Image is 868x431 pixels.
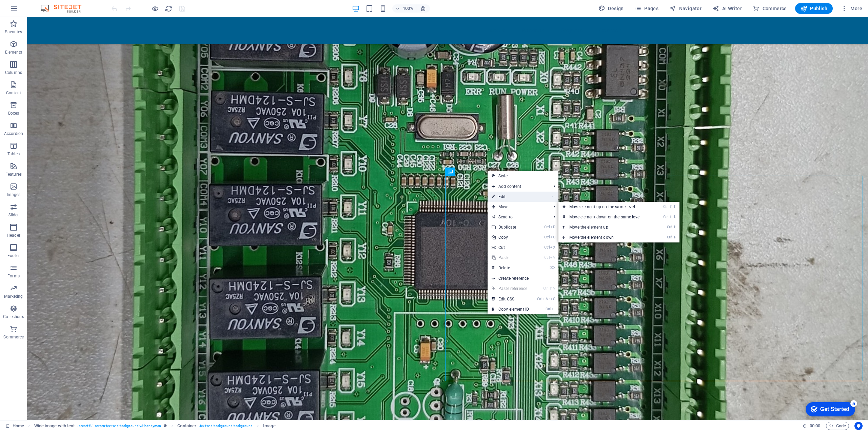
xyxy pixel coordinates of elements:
[558,222,654,232] a: Ctrl⬆Move the element up
[663,204,669,209] i: Ctrl
[673,215,676,219] i: ⬇
[263,422,275,430] span: Click to select. Double-click to edit
[667,235,672,239] i: Ctrl
[7,192,21,197] p: Images
[543,286,549,291] i: Ctrl
[750,3,790,14] button: Commerce
[488,283,533,294] a: Ctrl⇧VPaste reference
[6,90,21,96] p: Content
[838,3,865,14] button: More
[544,225,550,229] i: Ctrl
[841,5,862,12] span: More
[829,422,846,430] span: Code
[537,297,542,301] i: Ctrl
[667,3,704,14] button: Navigator
[803,422,821,430] h6: Session time
[3,334,24,340] p: Commerce
[199,422,253,430] span: . text-and-background-background
[34,422,276,430] nav: breadcrumb
[598,5,624,12] span: Design
[7,151,20,157] p: Tables
[544,245,550,250] i: Ctrl
[177,422,196,430] span: Click to select. Double-click to edit
[558,202,654,212] a: Ctrl⇧⬆Move element up on the same level
[488,222,533,232] a: CtrlDDuplicate
[488,212,548,222] a: Send to
[402,4,413,13] h6: 100%
[488,263,533,273] a: ⌦Delete
[77,422,161,430] span: . preset-fullscreen-text-and-background-v3-handyman
[488,171,558,181] a: Style
[544,255,550,260] i: Ctrl
[552,307,555,311] i: I
[669,204,672,209] i: ⇧
[34,422,75,430] span: Click to select. Double-click to edit
[392,4,416,13] button: 100%
[4,294,23,299] p: Marketing
[550,235,555,239] i: C
[18,7,47,14] div: Get Started
[553,286,555,291] i: V
[673,225,676,229] i: ⬆
[673,235,676,239] i: ⬇
[39,4,90,13] img: Editor Logo
[488,294,533,304] a: CtrlAltCEdit CSS
[488,181,548,192] span: Add content
[712,5,742,12] span: AI Writer
[669,215,672,219] i: ⇧
[550,245,555,250] i: X
[795,3,833,14] button: Publish
[673,204,676,209] i: ⬆
[810,422,820,430] span: 00 00
[663,215,669,219] i: Ctrl
[550,297,555,301] i: C
[801,5,827,12] span: Publish
[7,233,20,238] p: Header
[151,4,159,13] button: Click here to leave preview mode and continue editing
[669,5,702,12] span: Navigator
[4,131,23,136] p: Accordion
[5,172,22,177] p: Features
[420,5,426,12] i: On resize automatically adjust zoom level to fit chosen device.
[488,273,558,283] a: Create reference
[550,266,555,270] i: ⌦
[854,422,863,430] button: Usercentrics
[552,194,555,199] i: ⏎
[5,70,22,75] p: Columns
[635,5,658,12] span: Pages
[488,202,548,212] span: Move
[5,50,22,55] p: Elements
[549,286,552,291] i: ⇧
[48,1,55,8] div: 5
[5,29,22,35] p: Favorites
[543,297,550,301] i: Alt
[5,422,24,430] a: Click to cancel selection. Double-click to open Pages
[7,273,20,279] p: Forms
[550,225,555,229] i: D
[8,212,19,218] p: Slider
[596,3,627,14] button: Design
[544,235,550,239] i: Ctrl
[550,255,555,260] i: V
[546,307,551,311] i: Ctrl
[488,192,533,202] a: ⏎Edit
[826,422,849,430] button: Code
[710,3,745,14] button: AI Writer
[164,4,173,13] button: reload
[814,423,815,428] span: :
[753,5,787,12] span: Commerce
[488,304,533,314] a: CtrlICopy element ID
[488,242,533,253] a: CtrlXCut
[558,212,654,222] a: Ctrl⇧⬇Move element down on the same level
[4,3,53,18] div: Get Started 5 items remaining, 0% complete
[632,3,661,14] button: Pages
[8,111,19,116] p: Boxes
[165,5,173,13] i: Reload page
[3,314,24,319] p: Collections
[164,424,167,428] i: This element is a customizable preset
[488,232,533,242] a: CtrlCCopy
[596,3,627,14] div: Design (Ctrl+Alt+Y)
[488,253,533,263] a: CtrlVPaste
[667,225,672,229] i: Ctrl
[558,232,654,242] a: Ctrl⬇Move the element down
